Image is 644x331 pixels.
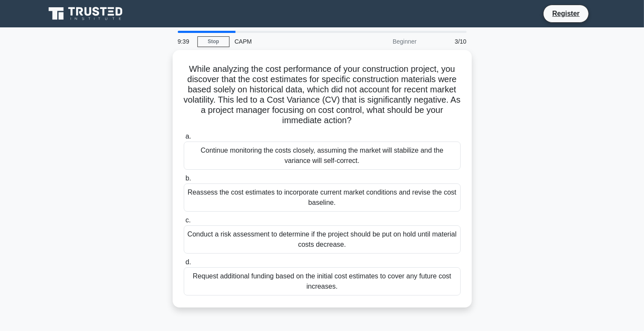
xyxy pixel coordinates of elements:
[197,36,229,47] a: Stop
[547,8,585,19] a: Register
[173,33,197,50] div: 9:39
[185,258,191,266] span: d.
[185,216,191,224] span: c.
[183,64,462,126] h5: While analyzing the cost performance of your construction project, you discover that the cost est...
[422,33,472,50] div: 3/10
[185,174,191,182] span: b.
[185,133,191,140] span: a.
[229,33,347,50] div: CAPM
[347,33,422,50] div: Beginner
[184,142,461,170] div: Continue monitoring the costs closely, assuming the market will stabilize and the variance will s...
[184,225,461,254] div: Conduct a risk assessment to determine if the project should be put on hold until material costs ...
[184,183,461,212] div: Reassess the cost estimates to incorporate current market conditions and revise the cost baseline.
[184,267,461,296] div: Request additional funding based on the initial cost estimates to cover any future cost increases.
